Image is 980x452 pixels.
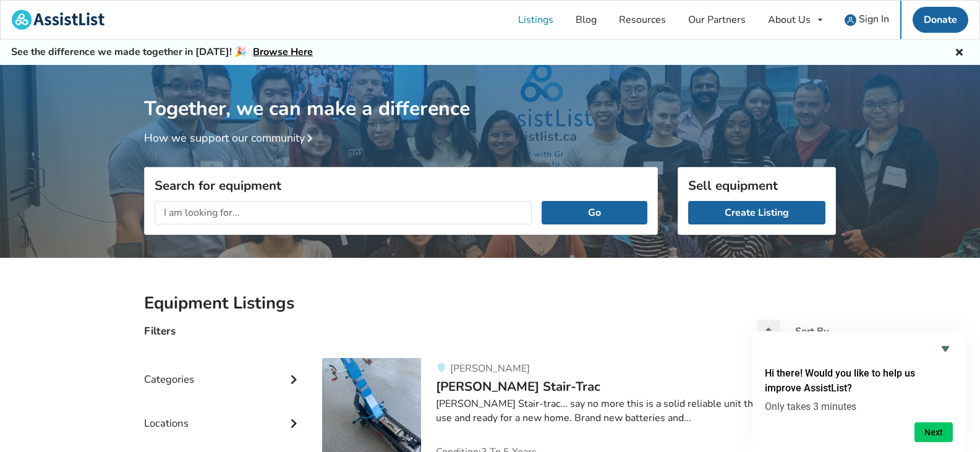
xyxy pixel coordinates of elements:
[833,1,900,39] a: user icon Sign In
[765,401,953,412] p: Only takes 3 minutes
[768,15,811,25] div: About Us
[144,324,176,338] h4: Filters
[144,65,836,121] h1: Together, we can make a difference
[155,177,647,194] h3: Search for equipment
[507,1,565,39] a: Listings
[765,366,953,396] h2: Hi there! Would you like to help us improve AssistList?
[677,1,757,39] a: Our Partners
[11,46,313,59] h5: See the difference we made together in [DATE]! 🎉
[938,341,953,356] button: Hide survey
[914,422,953,442] button: Next question
[795,326,829,336] div: Sort By
[765,341,953,442] div: Hi there! Would you like to help us improve AssistList?
[845,14,856,26] img: user icon
[859,12,889,26] span: Sign In
[155,201,532,224] input: I am looking for...
[144,292,836,314] h2: Equipment Listings
[253,45,313,59] a: Browse Here
[688,201,825,224] a: Create Listing
[144,392,302,436] div: Locations
[12,10,104,30] img: assistlist-logo
[436,378,600,395] span: [PERSON_NAME] Stair-Trac
[913,7,968,33] a: Donate
[450,362,530,375] span: [PERSON_NAME]
[608,1,677,39] a: Resources
[542,201,647,224] button: Go
[688,177,825,194] h3: Sell equipment
[436,397,836,425] div: [PERSON_NAME] Stair-trac... say no more this is a solid reliable unit that has seen little use an...
[144,348,302,392] div: Categories
[144,130,317,145] a: How we support our community
[565,1,608,39] a: Blog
